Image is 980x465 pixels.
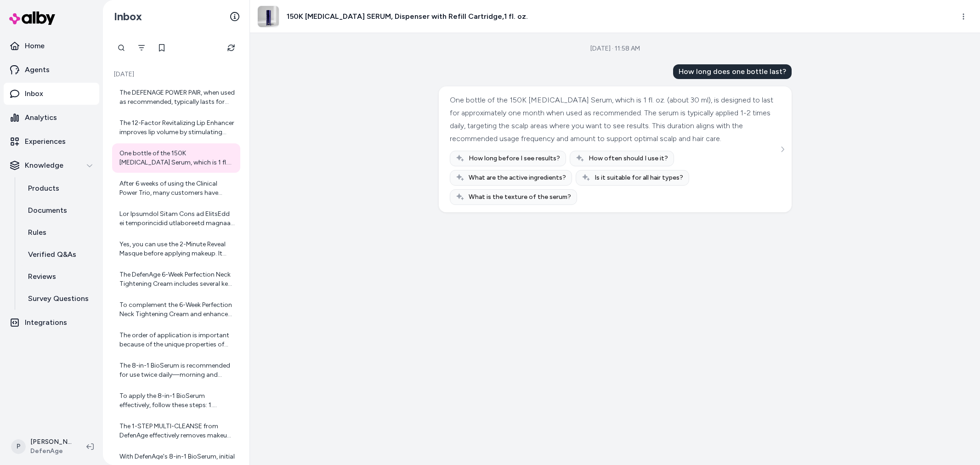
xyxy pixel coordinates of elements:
span: Is it suitable for all hair types? [595,173,683,182]
div: To complement the 6-Week Perfection Neck Tightening Cream and enhance your skincare routine, I re... [119,301,235,319]
a: Agents [4,59,99,81]
span: How often should I use it? [589,154,668,163]
button: See more [777,144,788,155]
p: Rules [28,227,46,238]
div: One bottle of the 150K [MEDICAL_DATA] Serum, which is 1 fl. oz. (about 30 ml), is designed to las... [119,149,235,167]
div: The 8-in-1 BioSerum is recommended for use twice daily—morning and evening. Use one pump on your ... [119,361,235,380]
p: Survey Questions [28,293,89,304]
a: The 8-in-1 BioSerum is recommended for use twice daily—morning and evening. Use one pump on your ... [112,356,240,385]
a: Experiences [4,130,99,153]
h2: Inbox [114,10,142,23]
a: Verified Q&As [19,244,99,266]
button: Refresh [222,39,240,57]
a: The order of application is important because of the unique properties of DefenAge's defensin mol... [112,325,240,355]
a: Analytics [4,107,99,129]
div: The 12-Factor Revitalizing Lip Enhancer improves lip volume by stimulating your body's natural sk... [119,119,235,137]
p: Agents [25,64,50,75]
a: Yes, you can use the 2-Minute Reveal Masque before applying makeup. It helps to reveal fresher, s... [112,234,240,264]
div: [DATE] · 11:58 AM [590,44,640,53]
div: The 1-STEP MULTI-CLEANSE from DefenAge effectively removes makeup by melting away surface debris ... [119,422,235,440]
button: Knowledge [4,154,99,176]
h3: 150K [MEDICAL_DATA] SERUM, Dispenser with Refill Cartridge,1 fl. oz. [287,11,528,22]
div: To apply the 8-in-1 BioSerum effectively, follow these steps: 1. Cleanse Your Face: Start with a ... [119,391,235,410]
a: To complement the 6-Week Perfection Neck Tightening Cream and enhance your skincare routine, I re... [112,295,240,324]
a: Documents [19,199,99,221]
div: One bottle of the 150K [MEDICAL_DATA] Serum, which is 1 fl. oz. (about 30 ml), is designed to las... [450,94,778,145]
p: [DATE] [112,70,240,79]
a: One bottle of the 150K [MEDICAL_DATA] Serum, which is 1 fl. oz. (about 30 ml), is designed to las... [112,143,240,173]
a: Products [19,177,99,199]
img: hair-serum-30-ml.jpg [258,6,279,27]
p: Integrations [25,317,67,328]
a: Survey Questions [19,288,99,310]
p: Verified Q&As [28,249,76,260]
a: Integrations [4,312,99,334]
div: Yes, you can use the 2-Minute Reveal Masque before applying makeup. It helps to reveal fresher, s... [119,240,235,258]
a: Lor Ipsumdol Sitam Cons ad ElitsEdd ei temporincidid utlaboreetd magnaal en ad m veniamqui nostru... [112,204,240,233]
div: The order of application is important because of the unique properties of DefenAge's defensin mol... [119,331,235,349]
p: Products [28,183,59,194]
button: P[PERSON_NAME]DefenAge [6,432,79,461]
a: The 12-Factor Revitalizing Lip Enhancer improves lip volume by stimulating your body's natural sk... [112,113,240,142]
a: Inbox [4,83,99,105]
span: What is the texture of the serum? [469,193,571,202]
a: Reviews [19,266,99,288]
p: Documents [28,205,67,216]
div: After 6 weeks of using the Clinical Power Trio, many customers have reported visible improvements... [119,179,235,198]
div: Lor Ipsumdol Sitam Cons ad ElitsEdd ei temporincidid utlaboreetd magnaal en ad m veniamqui nostru... [119,210,235,228]
span: What are the active ingredients? [469,173,566,182]
a: Rules [19,221,99,244]
a: The DefenAge 6-Week Perfection Neck Tightening Cream includes several key ingredients designed to... [112,265,240,294]
p: Analytics [25,112,57,123]
span: How long before I see results? [469,154,560,163]
p: Knowledge [25,160,63,171]
span: DefenAge [30,447,72,456]
a: The 1-STEP MULTI-CLEANSE from DefenAge effectively removes makeup by melting away surface debris ... [112,416,240,446]
img: alby Logo [9,11,55,25]
div: The DEFENAGE POWER PAIR, when used as recommended, typically lasts for about 4 to 8 weeks. This d... [119,88,235,107]
a: To apply the 8-in-1 BioSerum effectively, follow these steps: 1. Cleanse Your Face: Start with a ... [112,386,240,415]
p: Home [25,40,45,51]
a: After 6 weeks of using the Clinical Power Trio, many customers have reported visible improvements... [112,174,240,203]
p: Reviews [28,271,56,282]
p: Inbox [25,88,43,99]
p: Experiences [25,136,66,147]
span: P [11,439,26,454]
div: How long does one bottle last? [673,64,792,79]
a: Home [4,35,99,57]
button: Filter [132,39,151,57]
p: [PERSON_NAME] [30,437,72,447]
div: The DefenAge 6-Week Perfection Neck Tightening Cream includes several key ingredients designed to... [119,270,235,289]
a: The DEFENAGE POWER PAIR, when used as recommended, typically lasts for about 4 to 8 weeks. This d... [112,83,240,112]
